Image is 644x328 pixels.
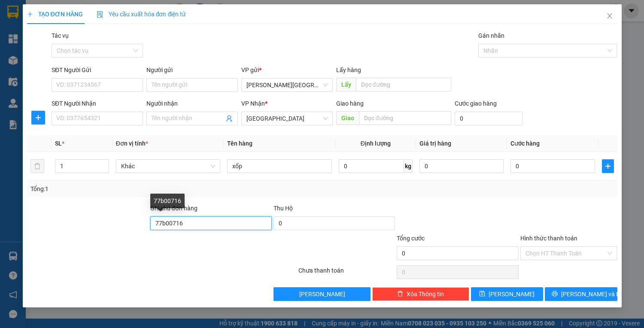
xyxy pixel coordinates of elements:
span: user-add [226,115,233,122]
div: SĐT Người Nhận [52,99,143,108]
input: Dọc đường [356,78,451,91]
button: plus [31,111,45,125]
div: Chưa thanh toán [298,266,396,281]
span: Xóa Thông tin [407,289,444,299]
span: [PERSON_NAME] [299,289,345,299]
span: delete [397,291,403,298]
span: kg [404,159,413,173]
span: Yêu cầu xuất hóa đơn điện tử [97,11,186,18]
span: Tên hàng [227,140,252,147]
span: SL [55,140,62,147]
label: Tác vụ [52,32,69,39]
input: 0 [419,159,504,173]
span: plus [602,163,614,170]
button: deleteXóa Thông tin [372,287,469,301]
label: Gán nhãn [478,32,504,39]
span: [PERSON_NAME] và In [561,289,621,299]
img: icon [97,11,103,18]
span: [PERSON_NAME] [489,289,535,299]
span: Lấy hàng [336,67,361,73]
input: VD: Bàn, Ghế [227,159,331,173]
input: Ghi chú đơn hàng [150,216,272,230]
div: SĐT Người Gửi [52,65,143,75]
label: Hình thức thanh toán [520,235,577,242]
input: Dọc đường [359,111,451,125]
label: Cước giao hàng [455,100,497,107]
span: Cước hàng [510,140,540,147]
span: printer [552,291,558,298]
span: Giao [336,111,359,125]
div: 77b00716 [150,194,185,208]
span: TẠO ĐƠN HÀNG [27,11,83,18]
span: Đà Nẵng [246,112,328,125]
input: Cước giao hàng [455,112,522,125]
span: plus [32,114,45,121]
span: save [479,291,485,298]
button: plus [602,159,614,173]
button: delete [30,159,44,173]
span: Khác [121,160,215,173]
span: Đơn vị tính [116,140,148,147]
span: VP Nhận [241,100,265,107]
div: Người nhận [146,99,238,108]
span: Tổng cước [397,235,425,242]
div: Tổng: 1 [30,184,249,194]
button: save[PERSON_NAME] [471,287,543,301]
span: plus [27,11,33,17]
span: Giá trị hàng [419,140,451,147]
button: printer[PERSON_NAME] và In [545,287,617,301]
span: Thu Hộ [273,205,293,212]
span: Lấy [336,78,356,91]
button: [PERSON_NAME] [273,287,371,301]
label: Ghi chú đơn hàng [150,205,197,212]
button: Close [598,4,622,28]
span: Định lượng [361,140,391,147]
span: Bình Định [246,79,328,91]
div: Người gửi [146,65,238,75]
div: VP gửi [241,65,333,75]
span: Giao hàng [336,100,364,107]
span: close [606,12,613,19]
